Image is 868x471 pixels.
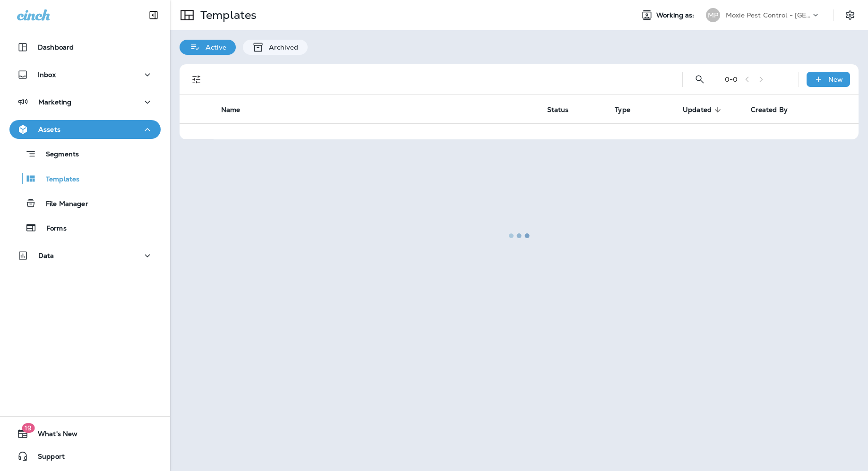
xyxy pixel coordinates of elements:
p: Assets [38,126,60,133]
span: What's New [28,430,77,441]
p: Segments [36,150,79,160]
button: File Manager [9,193,161,213]
button: Forms [9,218,161,238]
span: 19 [22,423,34,433]
p: Templates [36,175,79,184]
button: Data [9,246,161,265]
p: Data [38,252,54,259]
p: Inbox [38,71,56,78]
button: Templates [9,169,161,188]
button: Support [9,447,161,466]
button: Assets [9,120,161,139]
p: Forms [37,224,67,233]
button: Inbox [9,65,161,84]
p: File Manager [36,200,88,209]
span: Support [28,453,65,464]
p: Dashboard [38,43,74,51]
button: Collapse Sidebar [140,6,167,25]
button: Segments [9,144,161,164]
button: 19What's New [9,424,161,443]
button: Marketing [9,93,161,111]
p: Marketing [38,98,71,106]
p: New [828,76,843,83]
button: Dashboard [9,38,161,57]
